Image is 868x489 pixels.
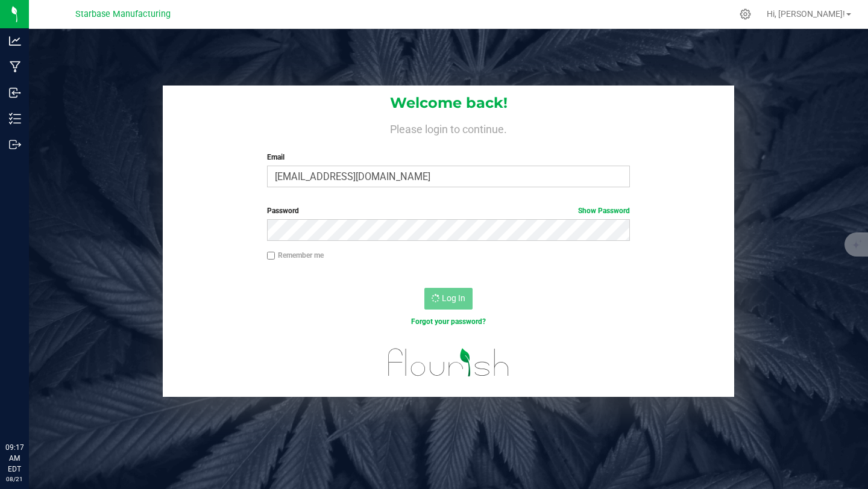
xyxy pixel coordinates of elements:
span: Password [267,207,299,215]
p: 08/21 [5,475,24,484]
h1: Welcome back! [163,95,734,111]
a: Show Password [578,207,630,215]
img: flourish_logo.svg [377,340,520,385]
inline-svg: Inbound [9,87,21,99]
inline-svg: Outbound [9,139,21,151]
span: Log In [442,293,465,303]
span: Starbase Manufacturing [75,9,171,19]
span: Hi, [PERSON_NAME]! [767,9,845,19]
inline-svg: Manufacturing [9,61,21,73]
label: Email [267,152,630,163]
div: Manage settings [738,8,753,20]
inline-svg: Analytics [9,35,21,47]
a: Forgot your password? [411,317,486,326]
p: 09:17 AM EDT [5,442,24,475]
label: Remember me [267,250,324,261]
inline-svg: Inventory [9,113,21,125]
input: Remember me [267,252,275,260]
button: Log In [424,288,473,310]
h4: Please login to continue. [163,120,734,135]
